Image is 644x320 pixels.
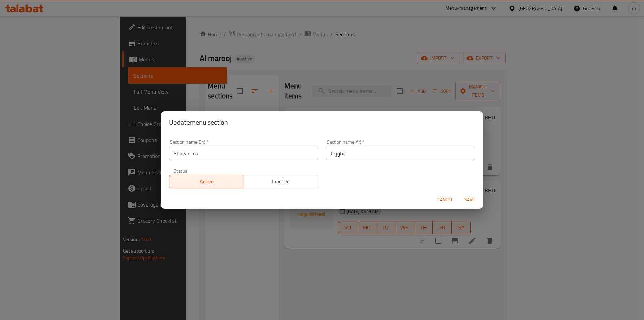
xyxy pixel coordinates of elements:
[462,196,478,204] span: Save
[169,175,244,188] button: Active
[247,177,316,186] span: Inactive
[169,147,318,160] input: Please enter section name(en)
[169,117,475,128] h2: Update menu section
[326,147,475,160] input: Please enter section name(ar)
[459,194,480,206] button: Save
[172,177,241,186] span: Active
[435,194,456,206] button: Cancel
[244,175,318,188] button: Inactive
[437,196,453,204] span: Cancel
